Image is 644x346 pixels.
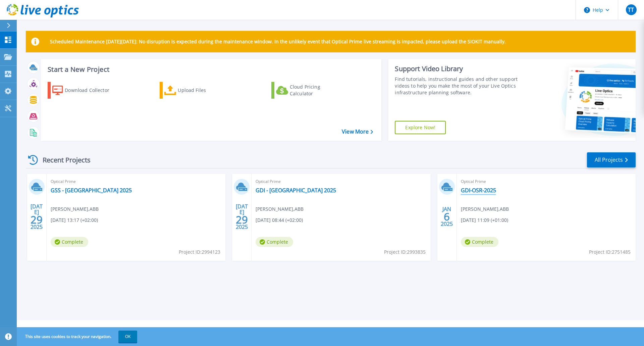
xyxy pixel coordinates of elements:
[587,152,636,167] a: All Projects
[178,84,231,97] div: Upload Files
[461,187,496,194] a: GDI-OSR-2025
[444,214,450,219] span: 6
[51,216,98,224] span: [DATE] 13:17 (+02:00)
[31,217,43,223] span: 29
[179,248,220,256] span: Project ID: 2994123
[118,331,137,343] button: OK
[26,152,100,168] div: Recent Projects
[342,129,373,135] a: View More
[160,82,234,99] a: Upload Files
[256,205,304,213] span: [PERSON_NAME] , ABB
[256,237,293,247] span: Complete
[51,187,132,194] a: GSS - [GEOGRAPHIC_DATA] 2025
[236,217,248,223] span: 29
[589,248,631,256] span: Project ID: 2751485
[395,64,521,73] div: Support Video Library
[256,187,336,194] a: GDI - [GEOGRAPHIC_DATA] 2025
[65,84,118,97] div: Download Collector
[51,178,221,185] span: Optical Prime
[628,7,634,12] span: TT
[256,216,303,224] span: [DATE] 08:44 (+02:00)
[384,248,426,256] span: Project ID: 2993835
[48,82,122,99] a: Download Collector
[271,82,346,99] a: Cloud Pricing Calculator
[51,237,88,247] span: Complete
[461,237,498,247] span: Complete
[461,216,508,224] span: [DATE] 11:09 (+01:00)
[461,178,632,185] span: Optical Prime
[256,178,426,185] span: Optical Prime
[395,76,521,96] div: Find tutorials, instructional guides and other support videos to help you make the most of your L...
[48,66,373,73] h3: Start a New Project
[395,121,446,134] a: Explore Now!
[50,39,506,44] p: Scheduled Maintenance [DATE][DATE]: No disruption is expected during the maintenance window. In t...
[51,205,99,213] span: [PERSON_NAME] , ABB
[440,204,453,229] div: JAN 2025
[290,84,343,97] div: Cloud Pricing Calculator
[18,331,137,343] span: This site uses cookies to track your navigation.
[235,204,248,229] div: [DATE] 2025
[30,204,43,229] div: [DATE] 2025
[461,205,509,213] span: [PERSON_NAME] , ABB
